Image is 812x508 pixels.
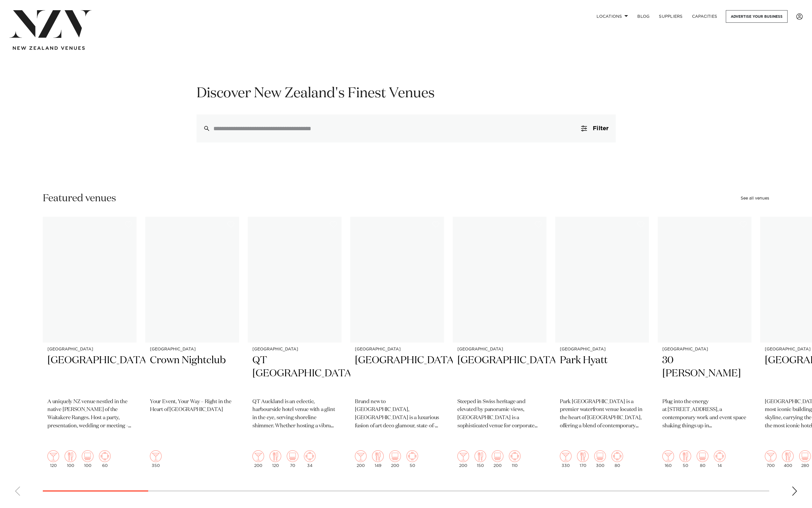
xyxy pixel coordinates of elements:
[611,450,623,468] div: 80
[287,450,298,468] div: 70
[355,354,439,393] h2: [GEOGRAPHIC_DATA]
[555,217,649,472] swiper-slide: 6 / 49
[560,450,572,468] div: 330
[350,217,444,472] swiper-slide: 4 / 49
[389,450,401,468] div: 200
[662,398,747,431] p: Plug into the energy at [STREET_ADDRESS], a contemporary work and event space shaking things up i...
[662,354,747,393] h2: 30 [PERSON_NAME]
[43,217,137,472] a: [GEOGRAPHIC_DATA] [GEOGRAPHIC_DATA] A uniquely NZ venue nestled in the native [PERSON_NAME] of th...
[475,450,486,468] div: 150
[150,450,162,462] img: cocktail.png
[197,84,616,103] h1: Discover New Zealand's Finest Venues
[560,450,572,462] img: cocktail.png
[662,450,674,468] div: 160
[782,450,794,462] img: dining.png
[99,450,111,462] img: meeting.png
[457,347,542,352] small: [GEOGRAPHIC_DATA]
[492,450,503,468] div: 200
[248,217,342,472] a: [GEOGRAPHIC_DATA] QT [GEOGRAPHIC_DATA] QT Auckland is an eclectic, harbourside hotel venue with a...
[658,217,751,472] swiper-slide: 7 / 49
[355,347,439,352] small: [GEOGRAPHIC_DATA]
[697,450,708,468] div: 80
[697,450,708,462] img: theatre.png
[662,347,747,352] small: [GEOGRAPHIC_DATA]
[47,450,59,462] img: cocktail.png
[453,217,546,472] swiper-slide: 5 / 49
[658,217,751,472] a: [GEOGRAPHIC_DATA] 30 [PERSON_NAME] Plug into the energy at [STREET_ADDRESS], a contemporary work ...
[252,354,337,393] h2: QT [GEOGRAPHIC_DATA]
[782,450,794,468] div: 400
[457,450,469,468] div: 200
[457,354,542,393] h2: [GEOGRAPHIC_DATA]
[680,450,691,462] img: dining.png
[13,46,85,50] img: new-zealand-venues-text.png
[389,450,401,462] img: theatre.png
[82,450,93,468] div: 100
[492,450,503,462] img: theatre.png
[372,450,384,468] div: 149
[355,398,439,431] p: Brand new to [GEOGRAPHIC_DATA], [GEOGRAPHIC_DATA] is a luxurious fusion of art deco glamour, stat...
[560,347,644,352] small: [GEOGRAPHIC_DATA]
[47,450,59,468] div: 120
[406,450,418,468] div: 50
[457,398,542,431] p: Steeped in Swiss heritage and elevated by panoramic views, [GEOGRAPHIC_DATA] is a sophisticated v...
[509,450,521,468] div: 110
[799,450,811,462] img: theatre.png
[799,450,811,468] div: 280
[355,450,367,462] img: cocktail.png
[577,450,589,468] div: 170
[457,450,469,462] img: cocktail.png
[252,347,337,352] small: [GEOGRAPHIC_DATA]
[270,450,281,462] img: dining.png
[82,450,93,462] img: theatre.png
[741,196,769,200] a: See all venues
[509,450,521,462] img: meeting.png
[270,450,281,468] div: 120
[714,450,726,468] div: 14
[252,398,337,431] p: QT Auckland is an eclectic, harbourside hotel venue with a glint in the eye, serving shoreline sh...
[714,450,726,462] img: meeting.png
[304,450,316,468] div: 34
[574,114,615,142] button: Filter
[252,450,264,468] div: 200
[43,217,137,472] swiper-slide: 1 / 49
[560,398,644,431] p: Park [GEOGRAPHIC_DATA] is a premier waterfront venue located in the heart of [GEOGRAPHIC_DATA], o...
[65,450,76,462] img: dining.png
[287,450,298,462] img: theatre.png
[150,398,234,414] p: Your Event, Your Way – Right in the Heart of [GEOGRAPHIC_DATA]
[150,450,162,468] div: 350
[662,450,674,462] img: cocktail.png
[9,10,92,38] img: nzv-logo.png
[453,217,546,472] a: [GEOGRAPHIC_DATA] [GEOGRAPHIC_DATA] Steeped in Swiss heritage and elevated by panoramic views, [G...
[350,217,444,472] a: [GEOGRAPHIC_DATA] [GEOGRAPHIC_DATA] Brand new to [GEOGRAPHIC_DATA], [GEOGRAPHIC_DATA] is a luxuri...
[304,450,316,462] img: meeting.png
[680,450,691,468] div: 50
[560,354,644,393] h2: Park Hyatt
[47,347,132,352] small: [GEOGRAPHIC_DATA]
[654,10,687,23] a: SUPPLIERS
[475,450,486,462] img: dining.png
[594,450,606,468] div: 300
[765,450,776,462] img: cocktail.png
[611,450,623,462] img: meeting.png
[65,450,76,468] div: 100
[726,10,788,23] a: Advertise your business
[687,10,722,23] a: Capacities
[355,450,367,468] div: 200
[252,450,264,462] img: cocktail.png
[594,450,606,462] img: theatre.png
[593,126,608,131] span: Filter
[47,354,132,393] h2: [GEOGRAPHIC_DATA]
[248,217,342,472] swiper-slide: 3 / 49
[372,450,384,462] img: dining.png
[99,450,111,468] div: 60
[145,217,239,472] swiper-slide: 2 / 49
[577,450,589,462] img: dining.png
[43,192,116,205] h2: Featured venues
[150,354,234,393] h2: Crown Nightclub
[592,10,633,23] a: Locations
[47,398,132,431] p: A uniquely NZ venue nestled in the native [PERSON_NAME] of the Waitakere Ranges. Host a party, pr...
[555,217,649,472] a: [GEOGRAPHIC_DATA] Park Hyatt Park [GEOGRAPHIC_DATA] is a premier waterfront venue located in the ...
[145,217,239,472] a: [GEOGRAPHIC_DATA] Crown Nightclub Your Event, Your Way – Right in the Heart of [GEOGRAPHIC_DATA] 350
[150,347,234,352] small: [GEOGRAPHIC_DATA]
